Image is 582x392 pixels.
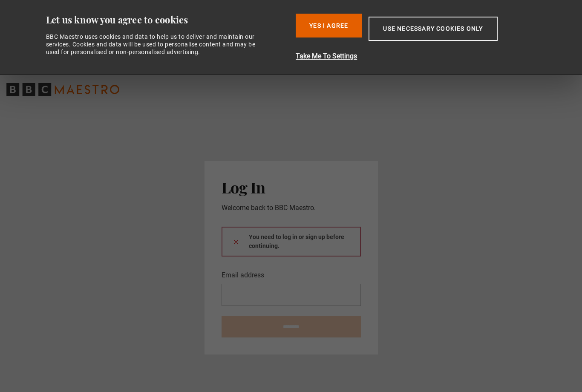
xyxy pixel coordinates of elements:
[46,14,289,26] div: Let us know you agree to cookies
[296,14,362,37] button: Yes I Agree
[222,203,361,213] p: Welcome back to BBC Maestro.
[222,227,361,257] div: You need to log in or sign up before continuing.
[222,178,361,196] h2: Log In
[369,17,497,41] button: Use necessary cookies only
[46,33,265,56] div: BBC Maestro uses cookies and data to help us to deliver and maintain our services. Cookies and da...
[296,51,542,61] button: Take Me To Settings
[6,83,119,96] svg: BBC Maestro
[222,270,264,280] label: Email address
